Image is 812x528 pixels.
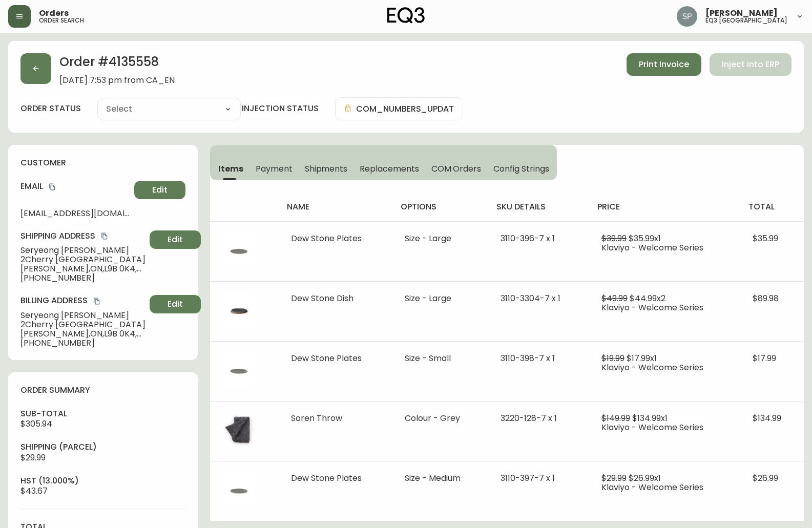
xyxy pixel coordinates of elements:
img: a959dd98-604a-45c5-b4c5-d38c9ba990e0.jpg [222,294,255,327]
span: Klaviyo - Welcome Series [601,362,703,373]
span: $17.99 x 1 [627,352,657,364]
span: [PHONE_NUMBER] [20,339,145,348]
h5: eq3 [GEOGRAPHIC_DATA] [705,17,787,24]
span: 3220-128-7 x 1 [501,412,557,424]
span: $26.99 x 1 [629,472,661,484]
span: $26.99 [753,472,778,484]
h4: hst (13.000%) [20,475,185,487]
span: Dew Stone Plates [291,352,362,364]
label: order status [20,103,81,114]
span: 2Cherry [GEOGRAPHIC_DATA] [20,255,145,264]
button: copy [47,182,57,192]
button: Edit [134,181,185,199]
h4: customer [20,157,185,168]
h4: sub-total [20,408,185,419]
h4: Email [20,181,130,192]
img: 5f0acd3d-c1f1-4a05-8aa4-8a1dc2f3cdd2.jpg [222,414,255,447]
span: [DATE] 7:53 pm from CA_EN [59,76,175,85]
span: $134.99 x 1 [632,412,668,424]
h4: Shipping ( Parcel ) [20,441,185,453]
span: $49.99 [601,292,628,304]
span: 3110-398-7 x 1 [501,352,555,364]
span: Klaviyo - Welcome Series [601,421,703,433]
span: [PERSON_NAME] , ON , L9B 0K4 , CA [20,329,145,339]
span: $43.67 [20,485,48,497]
span: Items [218,163,243,174]
img: 74a022a4-0501-4c0f-bc53-c9325fc4caca.jpg [222,354,255,387]
button: Edit [150,295,201,313]
h2: Order # 4135558 [59,53,175,76]
span: $17.99 [753,352,776,364]
span: Seryeong [PERSON_NAME] [20,246,145,255]
span: $134.99 [753,412,781,424]
span: [EMAIL_ADDRESS][DOMAIN_NAME] [20,209,130,218]
span: 3110-397-7 x 1 [501,472,555,484]
span: $29.99 [20,452,46,463]
h4: total [748,201,796,213]
span: [PHONE_NUMBER] [20,273,145,283]
button: Edit [150,230,201,249]
li: Size - Small [405,354,476,363]
span: 3110-396-7 x 1 [501,233,555,244]
h4: name [287,201,384,213]
h4: Shipping Address [20,230,145,242]
h4: injection status [242,103,319,114]
span: Dew Stone Plates [291,233,362,244]
button: Print Invoice [627,53,701,76]
h5: order search [39,17,84,24]
span: $305.94 [20,418,52,430]
span: Klaviyo - Welcome Series [601,302,703,313]
span: COM Orders [431,163,482,174]
span: $39.99 [601,233,627,244]
img: 74a022a4-0501-4c0f-bc53-c9325fc4caca.jpg [222,474,255,506]
span: $89.98 [753,292,779,304]
span: $44.99 x 2 [630,292,665,304]
h4: order summary [20,385,185,396]
img: 74a022a4-0501-4c0f-bc53-c9325fc4caca.jpg [222,234,255,267]
button: copy [92,296,102,306]
span: Edit [168,234,183,245]
span: Klaviyo - Welcome Series [601,242,703,254]
span: Edit [152,184,168,196]
span: Seryeong [PERSON_NAME] [20,311,145,320]
span: Klaviyo - Welcome Series [601,481,703,493]
h4: Billing Address [20,295,145,306]
span: 2Cherry [GEOGRAPHIC_DATA] [20,320,145,329]
li: Size - Medium [405,474,476,483]
span: Print Invoice [639,59,689,70]
span: $35.99 [753,233,778,244]
img: 25c0ecf8c5ed261b7fd55956ee48612f [677,6,697,27]
span: Edit [168,299,183,310]
li: Size - Large [405,234,476,243]
span: Replacements [360,163,419,174]
span: Soren Throw [291,412,342,424]
span: $29.99 [601,472,627,484]
span: Shipments [305,163,348,174]
h4: options [401,201,480,213]
h4: price [597,201,732,213]
button: copy [99,231,110,241]
span: Config Strings [493,163,549,174]
span: [PERSON_NAME] , ON , L9B 0K4 , CA [20,264,145,273]
span: [PERSON_NAME] [705,9,778,17]
span: Dew Stone Dish [291,292,353,304]
img: logo [387,7,425,24]
span: Payment [256,163,293,174]
span: $149.99 [601,412,630,424]
span: $19.99 [601,352,624,364]
span: Dew Stone Plates [291,472,362,484]
li: Size - Large [405,294,476,303]
h4: sku details [496,201,581,213]
span: Orders [39,9,69,17]
li: Colour - Grey [405,414,476,423]
span: $35.99 x 1 [629,233,661,244]
span: 3110-3304-7 x 1 [501,292,560,304]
